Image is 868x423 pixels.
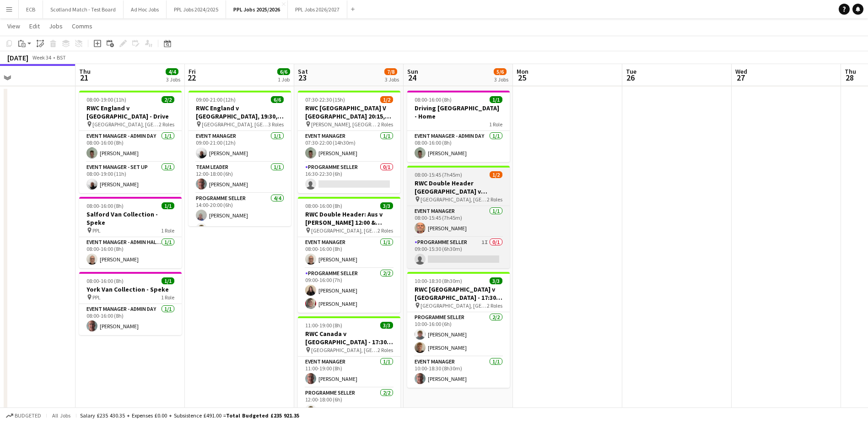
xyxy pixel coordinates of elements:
[79,162,182,193] app-card-role: Event Manager - Set up1/108:00-19:00 (11h)[PERSON_NAME]
[380,96,393,103] span: 1/2
[415,96,452,103] span: 08:00-16:00 (8h)
[734,72,747,83] span: 27
[311,121,377,128] span: [PERSON_NAME], [GEOGRAPHIC_DATA]
[298,162,400,193] app-card-role: Programme Seller0/116:30-22:30 (6h)
[407,104,510,120] h3: Driving [GEOGRAPHIC_DATA] - Home
[515,72,528,83] span: 25
[189,104,291,120] h3: RWC England v [GEOGRAPHIC_DATA], 19:30, [GEOGRAPHIC_DATA]
[162,277,174,284] span: 1/1
[79,67,91,76] span: Thu
[843,72,856,83] span: 28
[226,0,288,18] button: PPL Jobs 2025/2026
[407,206,510,237] app-card-role: Event Manager1/108:00-15:45 (7h45m)[PERSON_NAME]
[79,197,182,268] app-job-card: 08:00-16:00 (8h)1/1Salford Van Collection - Speke PPL1 RoleEvent Manager - Admin Half Day1/108:00...
[202,121,268,128] span: [GEOGRAPHIC_DATA], [GEOGRAPHIC_DATA]
[166,68,178,75] span: 4/4
[79,237,182,268] app-card-role: Event Manager - Admin Half Day1/108:00-16:00 (8h)[PERSON_NAME]
[277,68,290,75] span: 6/6
[415,171,462,178] span: 08:00-15:45 (7h45m)
[490,171,502,178] span: 1/2
[298,67,308,76] span: Sat
[268,121,284,128] span: 3 Roles
[79,304,182,335] app-card-role: Event Manager - Admin Day1/108:00-16:00 (8h)[PERSON_NAME]
[92,227,101,234] span: PPL
[298,104,400,120] h3: RWC [GEOGRAPHIC_DATA] V [GEOGRAPHIC_DATA] 20:15, [GEOGRAPHIC_DATA]
[305,96,345,103] span: 07:30-22:30 (15h)
[489,121,502,128] span: 1 Role
[377,121,393,128] span: 2 Roles
[494,76,508,83] div: 3 Jobs
[490,96,502,103] span: 1/1
[311,227,377,234] span: [GEOGRAPHIC_DATA], [GEOGRAPHIC_DATA]
[187,72,196,83] span: 22
[421,196,487,203] span: [GEOGRAPHIC_DATA], [GEOGRAPHIC_DATA]
[162,202,174,209] span: 1/1
[421,302,487,309] span: [GEOGRAPHIC_DATA], [GEOGRAPHIC_DATA]
[626,67,636,76] span: Tue
[407,131,510,162] app-card-role: Event Manager - Admin Day1/108:00-16:00 (8h)[PERSON_NAME]
[49,22,63,30] span: Jobs
[380,202,393,209] span: 3/3
[407,91,510,162] div: 08:00-16:00 (8h)1/1Driving [GEOGRAPHIC_DATA] - Home1 RoleEvent Manager - Admin Day1/108:00-16:00 ...
[226,412,299,419] span: Total Budgeted £235 921.35
[487,302,502,309] span: 2 Roles
[80,412,299,419] div: Salary £235 430.35 + Expenses £0.00 + Subsistence £491.00 =
[305,202,342,209] span: 08:00-16:00 (8h)
[271,96,284,103] span: 6/6
[5,411,43,421] button: Budgeted
[298,91,400,193] app-job-card: 07:30-22:30 (15h)1/2RWC [GEOGRAPHIC_DATA] V [GEOGRAPHIC_DATA] 20:15, [GEOGRAPHIC_DATA] [PERSON_NA...
[79,131,182,162] app-card-role: Event Manager - Admin Day1/108:00-16:00 (8h)[PERSON_NAME]
[494,68,507,75] span: 5/6
[79,285,182,293] h3: York Van Collection - Speke
[298,237,400,268] app-card-role: Event Manager1/108:00-16:00 (8h)[PERSON_NAME]
[298,268,400,313] app-card-role: Programme Seller2/209:00-16:00 (7h)[PERSON_NAME][PERSON_NAME]
[407,166,510,268] app-job-card: 08:00-15:45 (7h45m)1/2RWC Double Header [GEOGRAPHIC_DATA] v [GEOGRAPHIC_DATA] 12:00 & [GEOGRAPHIC...
[161,294,174,301] span: 1 Role
[288,0,347,18] button: PPL Jobs 2026/2027
[7,22,20,30] span: View
[377,227,393,234] span: 2 Roles
[79,272,182,335] div: 08:00-16:00 (8h)1/1York Van Collection - Speke PPL1 RoleEvent Manager - Admin Day1/108:00-16:00 (...
[166,76,180,83] div: 3 Jobs
[72,22,92,30] span: Comms
[196,96,236,103] span: 09:00-21:00 (12h)
[298,197,400,313] app-job-card: 08:00-16:00 (8h)3/3RWC Double Header: Aus v [PERSON_NAME] 12:00 & [PERSON_NAME] v Wal 14:45 - [GE...
[298,357,400,388] app-card-role: Event Manager1/111:00-19:00 (8h)[PERSON_NAME]
[57,54,66,61] div: BST
[19,0,43,18] button: ECB
[162,96,174,103] span: 2/2
[297,72,308,83] span: 23
[415,277,462,284] span: 10:00-18:30 (8h30m)
[385,76,399,83] div: 3 Jobs
[490,277,502,284] span: 3/3
[298,330,400,346] h3: RWC Canada v [GEOGRAPHIC_DATA] - 17:30, [GEOGRAPHIC_DATA]
[7,53,28,62] div: [DATE]
[278,76,290,83] div: 1 Job
[92,121,159,128] span: [GEOGRAPHIC_DATA], [GEOGRAPHIC_DATA]
[15,412,41,419] span: Budgeted
[406,72,418,83] span: 24
[487,196,502,203] span: 2 Roles
[189,193,291,264] app-card-role: Programme Seller4/414:00-20:00 (6h)[PERSON_NAME][PERSON_NAME]
[735,67,747,76] span: Wed
[407,272,510,388] app-job-card: 10:00-18:30 (8h30m)3/3RWC [GEOGRAPHIC_DATA] v [GEOGRAPHIC_DATA] - 17:30, [GEOGRAPHIC_DATA] [GEOGR...
[86,277,124,284] span: 08:00-16:00 (8h)
[305,322,342,329] span: 11:00-19:00 (8h)
[384,68,397,75] span: 7/8
[189,131,291,162] app-card-role: Event Manager1/109:00-21:00 (12h)[PERSON_NAME]
[377,347,393,353] span: 2 Roles
[407,67,418,76] span: Sun
[298,210,400,227] h3: RWC Double Header: Aus v [PERSON_NAME] 12:00 & [PERSON_NAME] v Wal 14:45 - [GEOGRAPHIC_DATA], [GE...
[68,20,96,32] a: Comms
[79,210,182,227] h3: Salford Van Collection - Speke
[79,91,182,193] app-job-card: 08:00-19:00 (11h)2/2RWC England v [GEOGRAPHIC_DATA] - Drive [GEOGRAPHIC_DATA], [GEOGRAPHIC_DATA]2...
[407,179,510,195] h3: RWC Double Header [GEOGRAPHIC_DATA] v [GEOGRAPHIC_DATA] 12:00 & [GEOGRAPHIC_DATA] v [GEOGRAPHIC_D...
[50,412,72,419] span: All jobs
[189,91,291,226] div: 09:00-21:00 (12h)6/6RWC England v [GEOGRAPHIC_DATA], 19:30, [GEOGRAPHIC_DATA] [GEOGRAPHIC_DATA], ...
